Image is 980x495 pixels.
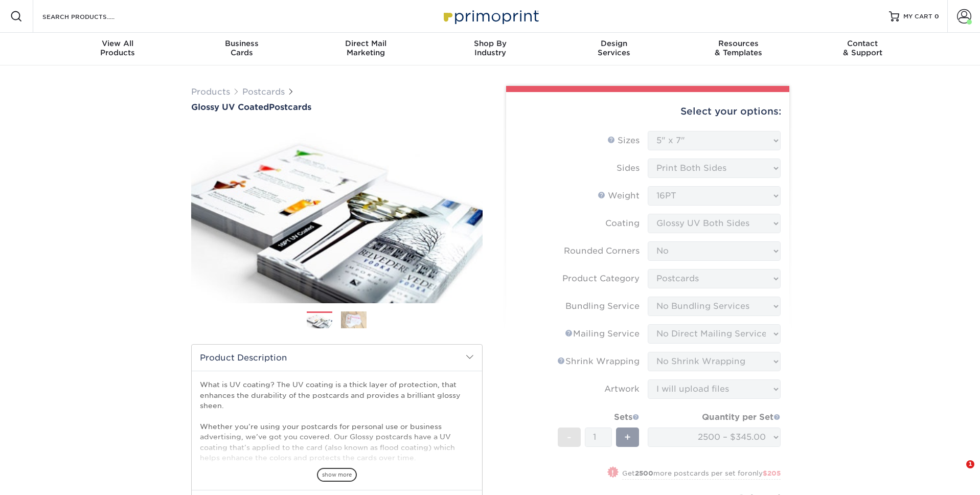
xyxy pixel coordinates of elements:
[801,39,925,57] div: & Support
[56,39,180,57] div: Products
[191,87,230,97] a: Products
[428,39,552,48] span: Shop By
[439,5,541,27] img: Primoprint
[179,39,304,57] div: Cards
[801,33,925,65] a: Contact& Support
[191,102,483,112] h1: Postcards
[307,312,332,330] img: Postcards 01
[341,311,367,329] img: Postcards 02
[552,39,676,57] div: Services
[179,33,304,65] a: BusinessCards
[191,113,483,314] img: Glossy UV Coated 01
[428,33,552,65] a: Shop ByIndustry
[179,39,304,48] span: Business
[801,39,925,48] span: Contact
[676,39,801,57] div: & Templates
[514,92,781,131] div: Select your options:
[676,39,801,48] span: Resources
[242,87,285,97] a: Postcards
[56,33,180,65] a: View AllProducts
[192,345,482,371] h2: Product Description
[304,39,428,48] span: Direct Mail
[903,12,932,21] span: MY CART
[191,102,483,112] a: Glossy UV CoatedPostcards
[428,39,552,57] div: Industry
[676,33,801,65] a: Resources& Templates
[41,10,141,22] input: SEARCH PRODUCTS.....
[56,39,180,48] span: View All
[552,33,676,65] a: DesignServices
[304,33,428,65] a: Direct MailMarketing
[935,13,939,20] span: 0
[945,460,970,485] iframe: Intercom live chat
[304,39,428,57] div: Marketing
[317,468,357,482] span: show more
[966,460,974,468] span: 1
[191,102,269,112] span: Glossy UV Coated
[552,39,676,48] span: Design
